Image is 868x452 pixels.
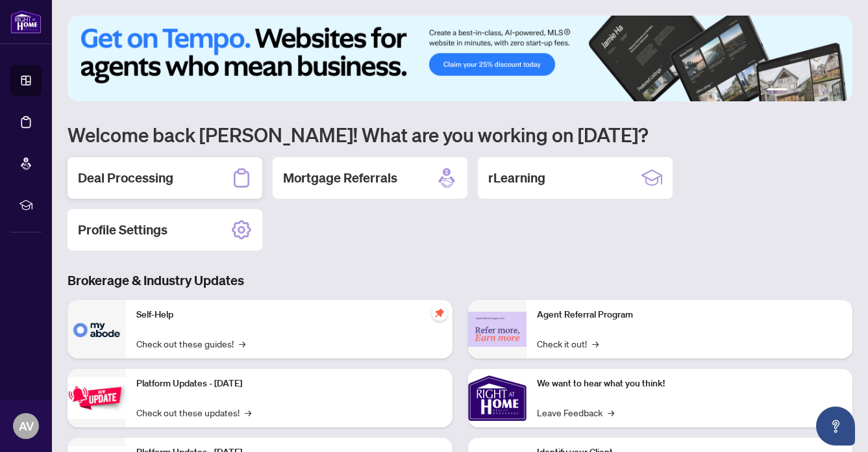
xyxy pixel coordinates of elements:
[136,377,442,391] p: Platform Updates - [DATE]
[239,336,245,351] span: →
[767,88,787,94] button: 1
[813,88,819,94] button: 4
[793,88,798,94] button: 2
[537,336,599,351] a: Check it out!→
[245,405,251,420] span: →
[78,169,173,187] h2: Deal Processing
[537,308,843,322] p: Agent Referral Program
[283,169,397,187] h2: Mortgage Referrals
[68,16,852,101] img: Slide 0
[816,407,855,446] button: Open asap
[608,405,614,420] span: →
[432,305,447,321] span: pushpin
[19,417,34,435] span: AV
[592,336,599,351] span: →
[136,336,245,351] a: Check out these guides!→
[468,312,527,347] img: Agent Referral Program
[136,405,251,420] a: Check out these updates!→
[824,88,829,94] button: 5
[834,88,839,94] button: 6
[68,377,126,418] img: Platform Updates - July 21, 2025
[78,221,167,239] h2: Profile Settings
[488,169,545,187] h2: rLearning
[68,271,852,290] h3: Brokerage & Industry Updates
[803,88,808,94] button: 3
[10,10,42,34] img: logo
[537,405,614,420] a: Leave Feedback→
[136,308,442,322] p: Self-Help
[68,300,126,358] img: Self-Help
[537,377,843,391] p: We want to hear what you think!
[468,369,527,427] img: We want to hear what you think!
[68,122,852,147] h1: Welcome back [PERSON_NAME]! What are you working on [DATE]?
